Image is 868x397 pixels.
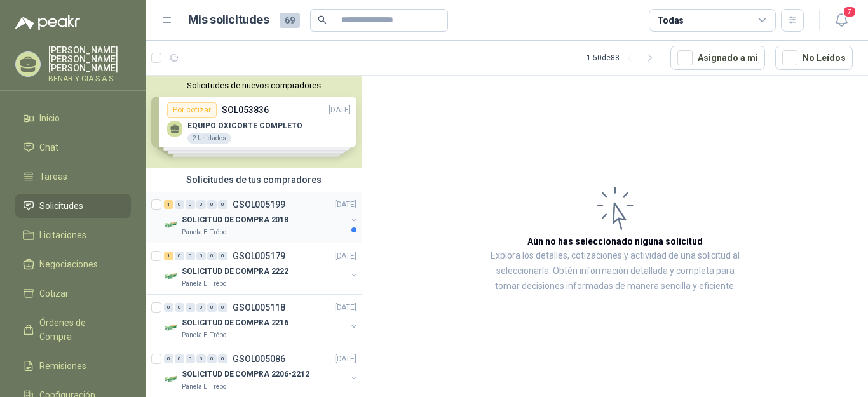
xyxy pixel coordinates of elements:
[207,252,217,260] div: 0
[39,286,69,300] span: Cotizar
[15,223,131,247] a: Licitaciones
[175,303,184,312] div: 0
[318,15,327,24] span: search
[15,15,80,30] img: Logo peakr
[843,6,857,18] span: 7
[15,194,131,218] a: Solicitudes
[146,76,362,168] div: Solicitudes de nuevos compradoresPor cotizarSOL053836[DATE] EQUIPO OXICORTE COMPLETO2 UnidadesPor...
[527,234,703,248] h3: Aún no has seleccionado niguna solicitud
[196,303,206,312] div: 0
[15,106,131,130] a: Inicio
[830,9,853,32] button: 7
[196,252,206,260] div: 0
[164,217,179,232] img: Company Logo
[186,303,195,312] div: 0
[164,200,173,209] div: 1
[182,214,288,226] p: SOLICITUD DE COMPRA 2018
[175,200,184,209] div: 0
[218,200,227,209] div: 0
[218,252,227,260] div: 0
[15,281,131,306] a: Cotizar
[233,303,285,312] p: GSOL005118
[175,252,184,260] div: 0
[164,351,359,392] a: 0 0 0 0 0 0 GSOL005086[DATE] Company LogoSOLICITUD DE COMPRA 2206-2212Panela El Trébol
[196,200,206,209] div: 0
[164,372,179,387] img: Company Logo
[39,316,119,344] span: Órdenes de Compra
[39,170,67,184] span: Tareas
[164,248,359,289] a: 1 0 0 0 0 0 GSOL005179[DATE] Company LogoSOLICITUD DE COMPRA 2222Panela El Trébol
[335,353,356,365] p: [DATE]
[335,250,356,262] p: [DATE]
[188,11,269,29] h1: Mis solicitudes
[164,300,359,340] a: 0 0 0 0 0 0 GSOL005118[DATE] Company LogoSOLICITUD DE COMPRA 2216Panela El Trébol
[182,266,288,278] p: SOLICITUD DE COMPRA 2222
[233,354,285,363] p: GSOL005086
[207,354,217,363] div: 0
[335,302,356,314] p: [DATE]
[182,279,228,289] p: Panela El Trébol
[335,199,356,211] p: [DATE]
[146,168,362,192] div: Solicitudes de tus compradores
[175,354,184,363] div: 0
[280,13,300,28] span: 69
[207,200,217,209] div: 0
[207,303,217,312] div: 0
[164,303,173,312] div: 0
[15,135,131,159] a: Chat
[182,317,288,329] p: SOLICITUD DE COMPRA 2216
[186,252,195,260] div: 0
[218,303,227,312] div: 0
[39,111,60,125] span: Inicio
[164,320,179,335] img: Company Logo
[15,252,131,276] a: Negociaciones
[39,359,86,373] span: Remisiones
[151,81,356,90] button: Solicitudes de nuevos compradores
[39,228,86,242] span: Licitaciones
[15,354,131,378] a: Remisiones
[182,330,228,340] p: Panela El Trébol
[39,140,58,154] span: Chat
[186,354,195,363] div: 0
[15,165,131,189] a: Tareas
[164,252,173,260] div: 1
[196,354,206,363] div: 0
[657,13,684,27] div: Todas
[233,252,285,260] p: GSOL005179
[48,46,131,72] p: [PERSON_NAME] [PERSON_NAME] [PERSON_NAME]
[233,200,285,209] p: GSOL005199
[670,46,765,70] button: Asignado a mi
[218,354,227,363] div: 0
[164,354,173,363] div: 0
[15,311,131,349] a: Órdenes de Compra
[39,257,98,271] span: Negociaciones
[775,46,853,70] button: No Leídos
[48,75,131,83] p: BENAR Y CIA S A S
[39,199,83,213] span: Solicitudes
[182,227,228,238] p: Panela El Trébol
[489,248,741,294] p: Explora los detalles, cotizaciones y actividad de una solicitud al seleccionarla. Obtén informaci...
[182,368,309,380] p: SOLICITUD DE COMPRA 2206-2212
[182,382,228,392] p: Panela El Trébol
[164,269,179,284] img: Company Logo
[186,200,195,209] div: 0
[164,197,359,238] a: 1 0 0 0 0 0 GSOL005199[DATE] Company LogoSOLICITUD DE COMPRA 2018Panela El Trébol
[587,48,660,68] div: 1 - 50 de 88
